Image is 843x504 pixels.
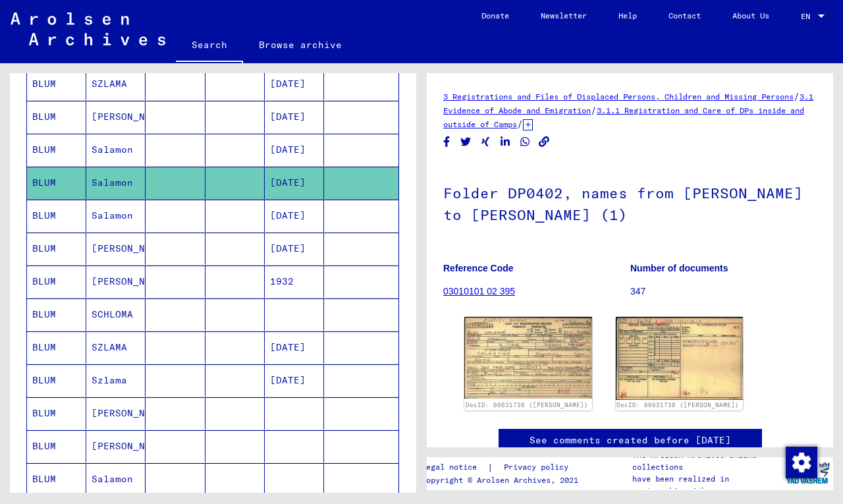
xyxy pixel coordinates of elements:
mat-cell: [PERSON_NAME] [86,101,146,133]
mat-cell: [PERSON_NAME] [86,266,146,298]
mat-cell: [PERSON_NAME] [86,430,146,462]
mat-cell: 1932 [265,266,324,298]
a: DocID: 66631738 ([PERSON_NAME]) [616,401,739,408]
mat-cell: [DATE] [265,200,324,232]
mat-cell: [DATE] [265,331,324,364]
mat-cell: [DATE] [265,68,324,100]
button: Share on Twitter [459,134,473,150]
mat-cell: [DATE] [265,364,324,397]
mat-cell: SZLAMA [86,68,146,100]
mat-cell: BLUM [27,364,86,397]
img: Arolsen_neg.svg [11,13,165,45]
mat-cell: [DATE] [265,101,324,133]
mat-cell: [PERSON_NAME] [86,397,146,430]
button: Copy link [537,134,551,150]
a: DocID: 66631738 ([PERSON_NAME]) [466,401,588,408]
mat-cell: BLUM [27,397,86,430]
mat-cell: BLUM [27,68,86,100]
a: Search [176,29,243,63]
h1: Folder DP0402, names from [PERSON_NAME] to [PERSON_NAME] (1) [443,163,817,242]
a: See comments created before [DATE] [530,434,731,447]
span: / [794,90,800,102]
span: / [517,118,523,130]
mat-cell: BLUM [27,331,86,364]
a: Privacy policy [493,461,584,474]
mat-cell: SZLAMA [86,331,146,364]
mat-cell: BLUM [27,233,86,265]
button: Share on LinkedIn [499,134,512,150]
mat-cell: BLUM [27,200,86,232]
a: Browse archive [243,29,358,61]
p: Copyright © Arolsen Archives, 2021 [421,474,584,486]
a: 3.1.1 Registration and Care of DPs inside and outside of Camps [443,105,804,129]
button: Share on WhatsApp [518,134,532,150]
mat-cell: SCHLOMA [86,298,146,331]
p: have been realized in partnership with [632,473,782,497]
a: 03010101 02 395 [443,286,515,296]
mat-cell: BLUM [27,101,86,133]
a: 3 Registrations and Files of Displaced Persons, Children and Missing Persons [443,92,794,101]
button: Share on Xing [479,134,493,150]
mat-cell: Salamon [86,134,146,166]
span: EN [801,12,815,21]
mat-cell: BLUM [27,430,86,462]
mat-cell: BLUM [27,134,86,166]
mat-cell: Salamon [86,463,146,495]
img: yv_logo.png [783,457,832,490]
mat-cell: Salamon [86,167,146,199]
mat-cell: Szlama [86,364,146,397]
mat-cell: BLUM [27,298,86,331]
mat-cell: [DATE] [265,134,324,166]
mat-cell: Salamon [86,200,146,232]
img: 001.jpg [464,317,592,399]
img: Change consent [786,447,817,478]
b: Reference Code [443,263,514,273]
p: The Arolsen Archives online collections [632,449,782,473]
div: | [421,461,584,474]
mat-cell: [DATE] [265,167,324,199]
p: 347 [630,285,817,298]
mat-cell: BLUM [27,266,86,298]
span: / [591,104,597,116]
mat-cell: [PERSON_NAME] [86,233,146,265]
mat-cell: BLUM [27,463,86,495]
mat-cell: [DATE] [265,233,324,265]
img: 002.jpg [616,317,744,399]
button: Share on Facebook [440,134,454,150]
a: Legal notice [421,461,487,474]
b: Number of documents [630,263,728,273]
mat-cell: BLUM [27,167,86,199]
